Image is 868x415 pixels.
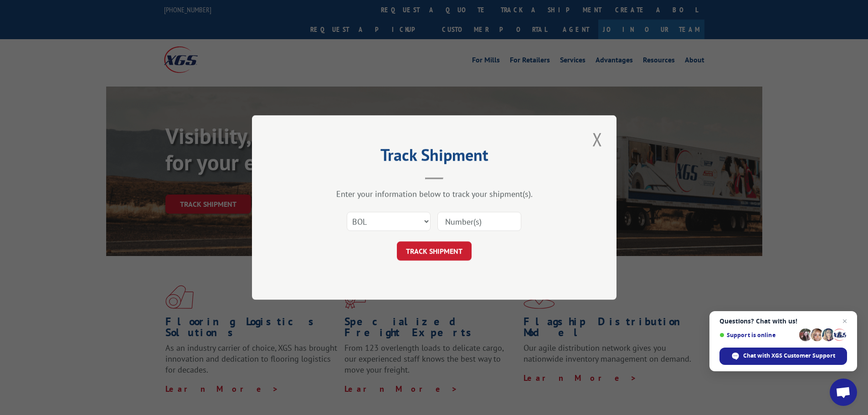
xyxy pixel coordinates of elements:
a: Open chat [830,379,857,406]
span: Chat with XGS Customer Support [719,348,847,365]
span: Questions? Chat with us! [719,318,847,325]
h2: Track Shipment [298,149,571,166]
span: Support is online [719,332,796,338]
span: Chat with XGS Customer Support [743,352,835,360]
input: Number(s) [437,212,521,231]
button: TRACK SHIPMENT [397,241,472,261]
button: Close modal [590,127,605,152]
div: Enter your information below to track your shipment(s). [298,189,571,199]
